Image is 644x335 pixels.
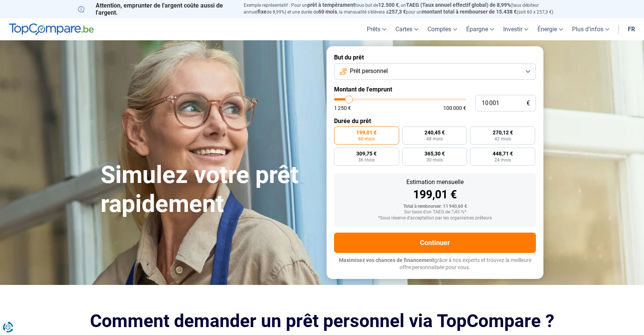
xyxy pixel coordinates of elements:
[9,23,94,35] img: TopCompare
[443,105,466,111] span: 100 000 €
[101,161,317,219] h1: Simulez votre prêt rapidement
[422,9,517,15] span: montant total à rembourser de 15.438 €
[334,54,536,61] label: But du prêt
[389,9,406,15] span: 257,3 €
[462,18,499,40] a: Épargne
[358,137,375,141] span: 60 mois
[493,130,513,135] span: 270,12 €
[378,2,399,8] span: 12.500 €
[356,151,377,156] span: 309,75 €
[350,67,388,75] span: Prêt personnel
[426,158,443,162] span: 30 mois
[78,2,235,16] p: Attention, emprunter de l'argent coûte aussi de l'argent.
[334,233,536,253] button: Continuer
[426,137,443,141] span: 48 mois
[340,179,530,185] div: Estimation mensuelle
[339,257,434,263] span: Maximisez vos chances de financement
[623,18,639,40] a: fr
[340,189,530,200] div: 199,01 €
[533,18,568,40] a: Énergie
[499,18,533,40] a: Investir
[493,151,513,156] span: 448,71 €
[362,18,391,40] a: Prêts
[334,86,536,93] label: Montant de l'emprunt
[340,204,530,209] div: Total à rembourser: 11 940,60 €
[78,311,566,331] h2: Comment demander un prêt personnel via TopCompare ?
[334,63,536,80] button: Prêt personnel
[356,130,377,135] span: 199,01 €
[494,137,511,141] span: 42 mois
[424,130,445,135] span: 240,45 €
[494,158,511,162] span: 24 mois
[334,105,351,111] span: 1 250 €
[391,18,423,40] a: Cartes
[307,2,355,8] span: prêt à tempérament
[568,18,614,40] a: Plus d'infos
[423,18,462,40] a: Comptes
[406,2,511,8] span: TAEG (Taux annuel effectif global) de 8,99%
[526,100,530,107] span: €
[258,9,267,15] span: fixe
[424,151,445,156] span: 365,30 €
[358,158,375,162] span: 36 mois
[244,2,566,15] p: Exemple représentatif : Pour un tous but de , un (taux débiteur annuel de 8,99%) et une durée de ...
[334,257,536,271] p: grâce à nos experts et trouvez la meilleure offre personnalisée pour vous.
[334,117,536,125] label: Durée du prêt
[318,9,337,15] span: 60 mois
[340,210,530,215] div: Sur base d'un TAEG de 7,45 %*
[340,216,530,221] div: *Sous réserve d'acceptation par les organismes prêteurs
